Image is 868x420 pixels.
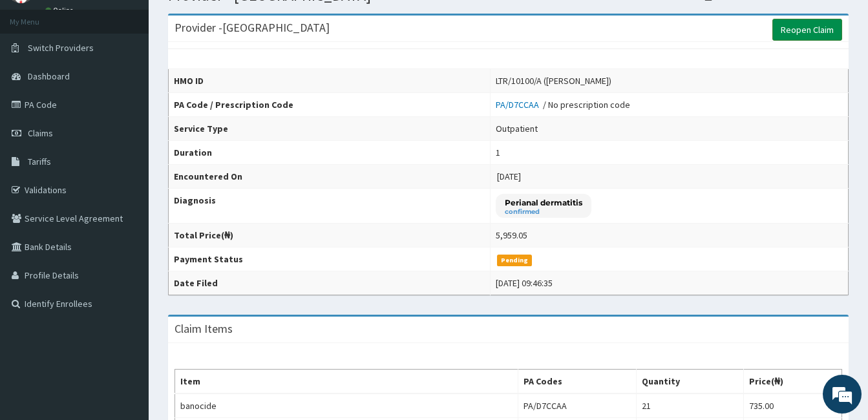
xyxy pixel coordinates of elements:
[496,99,543,110] a: PA/D7CCAA
[496,146,500,159] div: 1
[169,165,491,189] th: Encountered On
[772,19,842,41] a: Reopen Claim
[175,394,518,418] td: banocide
[169,69,491,93] th: HMO ID
[169,141,491,165] th: Duration
[28,127,53,139] span: Claims
[45,6,76,15] a: Online
[28,42,94,54] span: Switch Providers
[518,394,637,418] td: PA/D7CCAA
[169,117,491,141] th: Service Type
[637,394,743,418] td: 21
[175,22,330,34] h3: Provider - [GEOGRAPHIC_DATA]
[28,70,70,82] span: Dashboard
[743,394,842,418] td: 735.00
[496,277,553,289] div: [DATE] 09:46:35
[175,370,518,394] th: Item
[169,271,491,295] th: Date Filed
[169,224,491,247] th: Total Price(₦)
[175,323,233,335] h3: Claim Items
[169,93,491,117] th: PA Code / Prescription Code
[518,370,637,394] th: PA Codes
[169,189,491,224] th: Diagnosis
[496,98,630,111] div: / No prescription code
[637,370,743,394] th: Quantity
[28,156,51,167] span: Tariffs
[169,247,491,271] th: Payment Status
[743,370,842,394] th: Price(₦)
[496,74,611,87] div: LTR/10100/A ([PERSON_NAME])
[496,122,538,135] div: Outpatient
[505,197,582,208] p: Perianal dermatitis
[497,255,533,266] span: Pending
[505,209,582,215] small: confirmed
[497,171,521,182] span: [DATE]
[496,229,527,242] div: 5,959.05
